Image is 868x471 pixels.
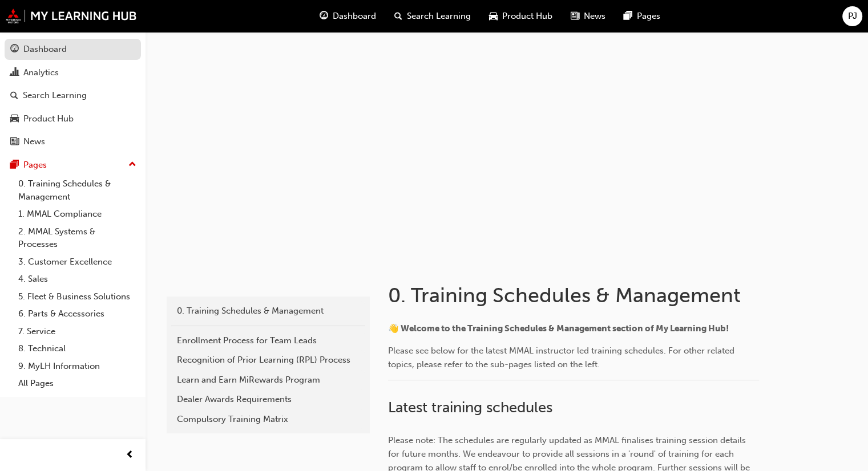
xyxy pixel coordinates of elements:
[848,10,857,23] span: PJ
[480,5,562,28] a: car-iconProduct Hub
[14,175,141,205] a: 0. Training Schedules & Management
[571,9,579,23] span: news-icon
[14,340,141,358] a: 8. Technical
[171,331,365,351] a: Enrollment Process for Team Leads
[5,36,141,155] button: DashboardAnalyticsSearch LearningProduct HubNews
[23,66,59,79] div: Analytics
[10,137,19,147] span: news-icon
[5,108,141,129] a: Product Hub
[14,305,141,323] a: 6. Parts & Accessories
[177,354,360,367] div: Recognition of Prior Learning (RPL) Process
[5,85,141,106] a: Search Learning
[624,9,632,23] span: pages-icon
[562,5,615,28] a: news-iconNews
[388,346,737,370] span: Please see below for the latest MMAL instructor led training schedules. For other related topics,...
[14,223,141,253] a: 2. MMAL Systems & Processes
[10,160,19,170] span: pages-icon
[171,301,365,321] a: 0. Training Schedules & Management
[177,373,360,387] div: Learn and Earn MiRewards Program
[177,393,360,406] div: Dealer Awards Requirements
[388,399,552,416] span: Latest training schedules
[171,370,365,390] a: Learn and Earn MiRewards Program
[14,205,141,223] a: 1. MMAL Compliance
[23,135,45,148] div: News
[584,10,605,23] span: News
[842,6,862,26] button: PJ
[177,304,360,318] div: 0. Training Schedules & Management
[388,323,729,334] span: 👋 Welcome to the Training Schedules & Management section of My Learning Hub!
[14,253,141,271] a: 3. Customer Excellence
[171,409,365,429] a: Compulsory Training Matrix
[5,155,141,176] button: Pages
[10,68,19,78] span: chart-icon
[10,91,18,101] span: search-icon
[23,89,87,102] div: Search Learning
[5,39,141,60] a: Dashboard
[407,10,471,23] span: Search Learning
[6,9,137,23] img: mmal
[502,10,552,23] span: Product Hub
[10,114,19,124] span: car-icon
[5,62,141,83] a: Analytics
[23,43,67,56] div: Dashboard
[14,323,141,340] a: 7. Service
[171,350,365,370] a: Recognition of Prior Learning (RPL) Process
[615,5,669,28] a: pages-iconPages
[637,10,660,23] span: Pages
[177,334,360,347] div: Enrollment Process for Team Leads
[23,112,74,125] div: Product Hub
[126,448,134,462] span: prev-icon
[14,288,141,306] a: 5. Fleet & Business Solutions
[14,358,141,375] a: 9. MyLH Information
[23,159,47,172] div: Pages
[10,44,19,55] span: guage-icon
[388,283,762,308] h1: 0. Training Schedules & Management
[310,5,385,28] a: guage-iconDashboard
[5,131,141,152] a: News
[320,9,328,23] span: guage-icon
[394,9,402,23] span: search-icon
[489,9,498,23] span: car-icon
[128,157,136,172] span: up-icon
[333,10,376,23] span: Dashboard
[177,413,360,426] div: Compulsory Training Matrix
[14,375,141,392] a: All Pages
[14,270,141,288] a: 4. Sales
[385,5,480,28] a: search-iconSearch Learning
[171,389,365,409] a: Dealer Awards Requirements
